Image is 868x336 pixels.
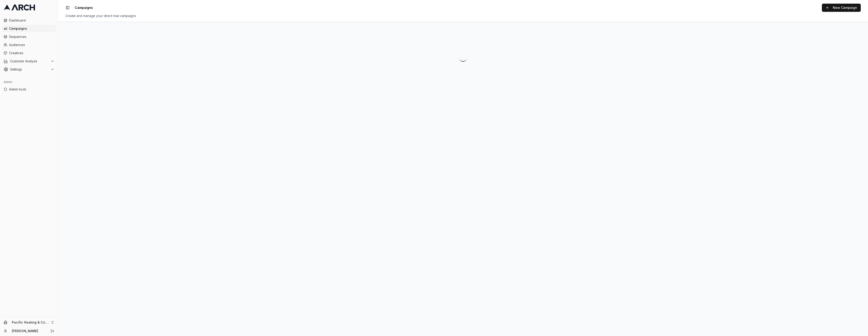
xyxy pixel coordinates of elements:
a: Sequences [2,33,56,40]
span: Admin tools [9,87,54,92]
span: Pacific Heating & Cooling [12,320,49,324]
span: Audiences [9,43,54,47]
button: Customer Analysis [2,58,56,65]
nav: breadcrumb [75,5,93,10]
span: Settings [10,67,49,72]
span: Dashboard [9,18,54,23]
span: Creatives [9,51,54,55]
span: Sequences [9,34,54,39]
button: Log out [49,328,56,334]
a: Admin tools [2,86,56,93]
span: Campaigns [75,5,93,10]
span: Customer Analysis [10,59,49,63]
button: Settings [2,66,56,73]
div: Admin [2,78,56,86]
span: Campaigns [9,26,54,31]
button: Pacific Heating & Cooling [2,319,56,326]
a: Creatives [2,49,56,57]
a: Campaigns [2,25,56,32]
a: [PERSON_NAME] [12,329,46,333]
a: Audiences [2,41,56,49]
button: New Campaign [822,4,861,12]
div: Create and manage your direct mail campaigns [65,14,861,18]
a: Dashboard [2,17,56,24]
